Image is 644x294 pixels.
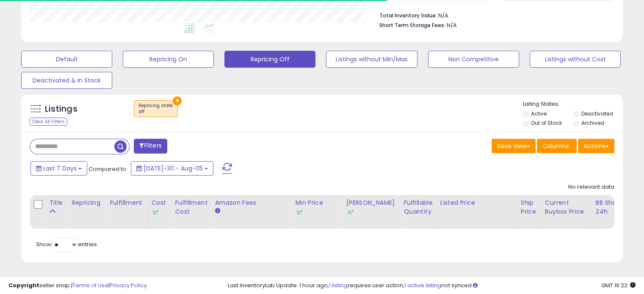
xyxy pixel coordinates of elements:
[326,51,417,68] button: Listings without Min/Max
[123,51,214,68] button: Repricing On
[447,21,457,29] span: N/A
[578,139,614,153] button: Actions
[72,198,102,207] div: Repricing
[21,51,112,68] button: Default
[346,207,396,216] div: Some or all of the values in this column are provided from Inventory Lab.
[8,281,39,289] strong: Copyright
[8,282,147,290] div: seller snap | |
[152,208,160,216] img: InventoryLab Logo
[581,110,613,117] label: Deactivated
[295,207,339,216] div: Some or all of the values in this column are provided from Inventory Lab.
[404,281,441,289] a: 1 active listing
[346,198,396,216] div: [PERSON_NAME]
[72,281,108,289] a: Terms of Use
[545,198,589,216] div: Current Buybox Price
[581,119,604,126] label: Archived
[152,198,168,216] div: Cost
[138,102,173,115] span: Repricing state :
[346,208,354,216] img: InventoryLab Logo
[152,207,168,216] div: Some or all of the values in this column are provided from Inventory Lab.
[138,109,173,115] div: off
[542,142,569,150] span: Columns
[30,118,67,126] div: Clear All Filters
[224,51,315,68] button: Repricing Off
[110,281,147,289] a: Privacy Policy
[523,100,623,108] p: Listing States:
[537,139,577,153] button: Columns
[379,10,608,20] li: N/A
[173,96,182,105] button: ×
[45,103,77,115] h5: Listings
[530,51,621,68] button: Listings without Cost
[295,198,339,216] div: Min Price
[379,12,437,19] b: Total Inventory Value:
[110,198,144,207] div: Fulfillment
[215,207,220,215] small: Amazon Fees.
[404,198,433,216] div: Fulfillable Quantity
[215,198,288,207] div: Amazon Fees
[531,110,547,117] label: Active
[49,198,64,207] div: Title
[295,208,304,216] img: InventoryLab Logo
[228,282,636,290] div: Last InventoryLab Update: 1 hour ago, requires user action, not synced.
[329,281,348,289] a: 1 listing
[30,161,87,176] button: Last 7 Days
[521,198,538,216] div: Ship Price
[43,164,77,173] span: Last 7 Days
[36,240,97,248] span: Show: entries
[144,164,203,173] span: [DATE]-30 - Aug-05
[88,165,127,173] span: Compared to:
[175,198,207,216] div: Fulfillment Cost
[596,198,627,216] div: BB Share 24h.
[531,119,562,126] label: Out of Stock
[21,72,112,89] button: Deactivated & In Stock
[601,281,636,289] span: 2025-08-13 16:22 GMT
[568,183,614,191] div: No relevant data
[134,139,167,154] button: Filters
[131,161,213,176] button: [DATE]-30 - Aug-05
[492,139,536,153] button: Save View
[440,198,514,207] div: Listed Price
[379,22,445,29] b: Short Term Storage Fees:
[428,51,519,68] button: Non Competitive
